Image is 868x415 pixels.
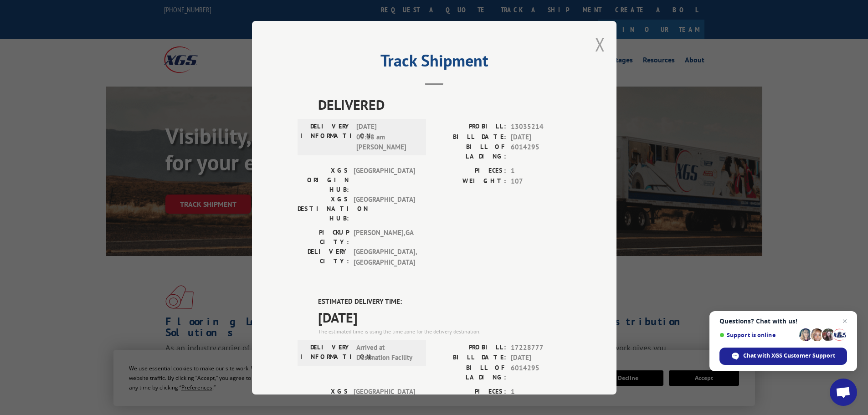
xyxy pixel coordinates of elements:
span: 1 [511,166,571,176]
span: Close chat [839,316,850,327]
label: BILL OF LADING: [434,363,506,382]
span: Support is online [719,332,796,338]
label: PICKUP CITY: [298,228,349,247]
span: [DATE] [511,353,571,363]
span: [GEOGRAPHIC_DATA] , [GEOGRAPHIC_DATA] [354,247,415,267]
span: Arrived at Destination Facility [356,342,418,363]
span: 13035214 [511,122,571,132]
label: PROBILL: [434,122,506,132]
label: WEIGHT: [434,176,506,186]
div: The estimated time is using the time zone for the delivery destination. [318,327,571,335]
label: DELIVERY INFORMATION: [300,122,352,153]
label: XGS ORIGIN HUB: [298,386,349,415]
span: 107 [511,176,571,186]
span: [DATE] 09:18 am [PERSON_NAME] [356,122,418,153]
span: DELIVERED [318,94,571,115]
label: XGS ORIGIN HUB: [298,166,349,195]
span: Questions? Chat with us! [719,318,847,325]
span: 6014295 [511,363,571,382]
label: BILL DATE: [434,353,506,363]
label: DELIVERY CITY: [298,247,349,267]
div: Open chat [830,379,857,406]
label: PROBILL: [434,342,506,353]
button: Close modal [595,32,605,56]
label: BILL DATE: [434,132,506,142]
span: [PERSON_NAME] , GA [354,228,415,247]
span: [GEOGRAPHIC_DATA] [354,386,415,415]
span: [DATE] [511,132,571,142]
span: 6014295 [511,142,571,161]
span: 17228777 [511,342,571,353]
label: ESTIMATED DELIVERY TIME: [318,297,571,307]
label: PIECES: [434,386,506,397]
label: PIECES: [434,166,506,176]
h2: Track Shipment [298,54,571,72]
label: BILL OF LADING: [434,142,506,161]
span: [GEOGRAPHIC_DATA] [354,195,415,223]
span: [DATE] [318,307,571,327]
label: XGS DESTINATION HUB: [298,195,349,223]
div: Chat with XGS Customer Support [719,348,847,365]
label: DELIVERY INFORMATION: [300,342,352,363]
span: [GEOGRAPHIC_DATA] [354,166,415,195]
span: Chat with XGS Customer Support [743,352,835,360]
span: 1 [511,386,571,397]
